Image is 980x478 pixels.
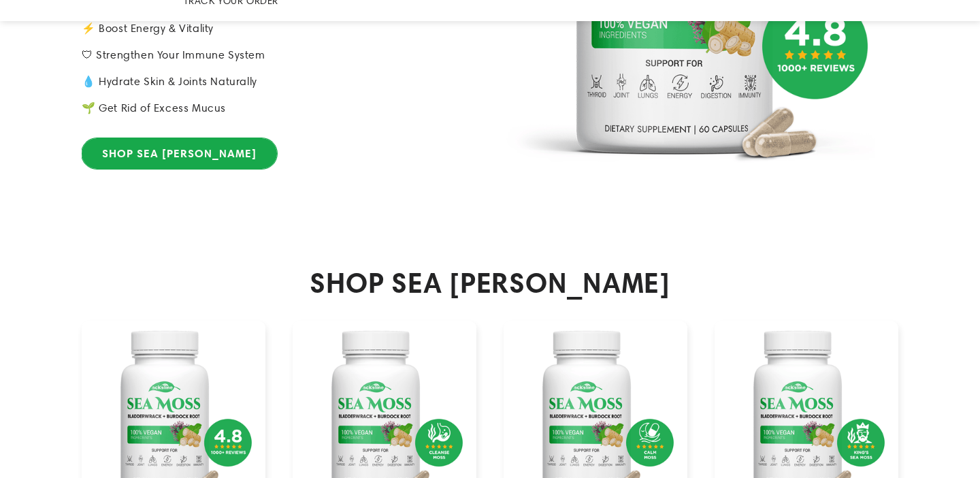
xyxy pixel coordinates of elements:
[82,138,277,169] a: SHOP SEA [PERSON_NAME]
[82,99,442,118] p: 🌱 Get Rid of Excess Mucus
[82,19,442,39] p: ⚡️ Boost Energy & Vitality
[82,72,442,92] p: 💧 Hydrate Skin & Joints Naturally
[82,46,442,65] p: 🛡 Strengthen Your Immune System
[82,266,898,300] h2: SHOP SEA [PERSON_NAME]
